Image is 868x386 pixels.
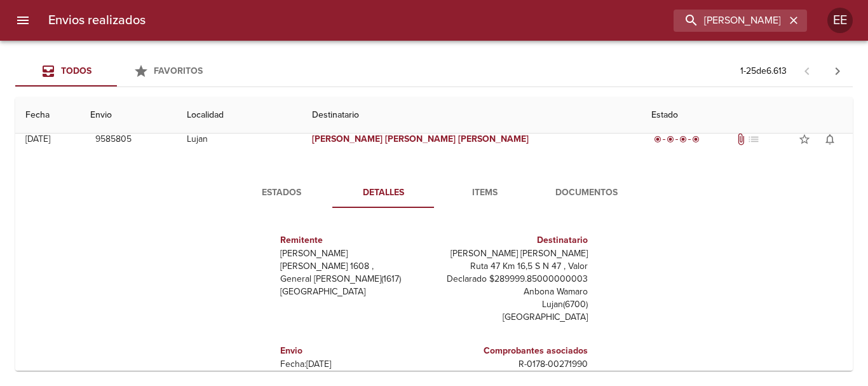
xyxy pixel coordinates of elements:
em: [PERSON_NAME] [312,134,383,144]
th: Localidad [177,97,302,134]
span: Items [442,185,528,201]
p: Ruta 47 Km 16,5 S N 47 , Valor Declarado $289999.85000000003 Anbona Wamaro [439,260,588,298]
p: 1 - 25 de 6.613 [740,65,787,78]
p: [PERSON_NAME] [PERSON_NAME] [439,247,588,260]
div: Entregado [651,133,702,146]
span: Documentos [543,185,630,201]
p: Lujan ( 6700 ) [439,298,588,311]
p: [PERSON_NAME] [280,247,429,260]
span: No tiene pedido asociado [747,133,760,146]
button: 9585805 [90,128,137,151]
span: radio_button_checked [679,135,687,143]
span: Detalles [340,185,426,201]
th: Fecha [15,97,80,134]
h6: Destinatario [439,233,588,247]
p: R - 0178 - 00271990 [439,358,588,371]
h6: Envio [280,344,429,358]
div: EE [827,8,853,33]
span: Estados [238,185,325,201]
p: [PERSON_NAME] 1608 , [280,260,429,273]
button: Agregar a favoritos [792,127,817,152]
h6: Remitente [280,233,429,247]
h6: Comprobantes asociados [439,344,588,358]
input: buscar [674,10,785,32]
span: Pagina anterior [792,64,822,77]
em: [PERSON_NAME] [458,134,529,144]
span: radio_button_checked [654,135,661,143]
p: General [PERSON_NAME] ( 1617 ) [280,273,429,286]
span: 9585805 [95,132,132,148]
th: Estado [641,97,853,134]
span: star_border [798,133,811,146]
div: Tabs Envios [15,56,219,86]
th: Destinatario [302,97,641,134]
button: Activar notificaciones [817,127,843,152]
th: Envio [80,97,177,134]
p: Fecha: [DATE] [280,358,429,371]
span: Tiene documentos adjuntos [735,133,747,146]
p: [GEOGRAPHIC_DATA] [280,286,429,298]
span: radio_button_checked [667,135,674,143]
td: Lujan [177,116,302,162]
h6: Envios realizados [48,10,146,31]
span: radio_button_checked [692,135,700,143]
span: notifications_none [824,133,836,146]
div: Abrir información de usuario [827,8,853,33]
button: menu [8,5,38,36]
div: [DATE] [25,134,50,144]
em: [PERSON_NAME] [385,134,456,144]
div: Tabs detalle de guia [231,177,637,208]
p: [GEOGRAPHIC_DATA] [439,311,588,324]
span: Favoritos [154,65,203,76]
span: Todos [61,65,92,76]
span: Pagina siguiente [822,56,853,86]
